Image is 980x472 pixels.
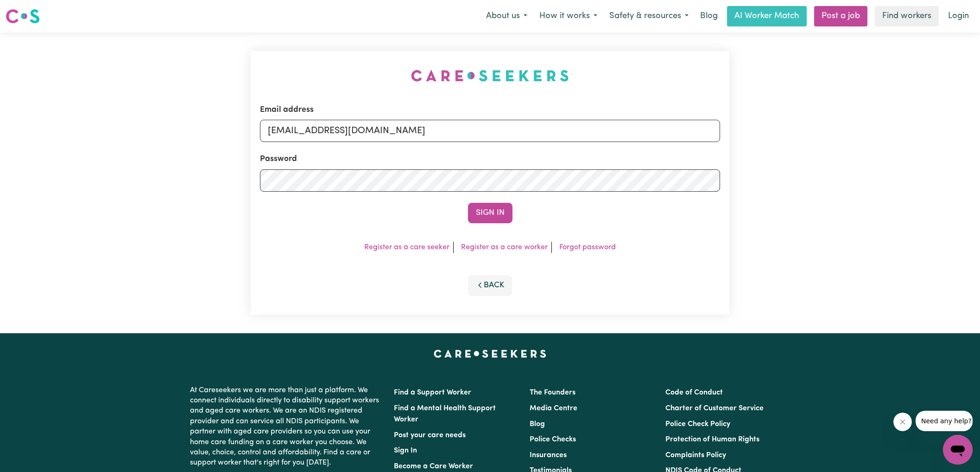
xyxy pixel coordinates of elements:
[530,436,576,443] a: Police Checks
[665,436,759,443] a: Protection of Human Rights
[260,153,297,165] label: Password
[559,244,616,251] a: Forgot password
[480,6,533,26] button: About us
[461,244,548,251] a: Register as a care worker
[814,6,867,26] a: Post a job
[893,413,912,431] iframe: Close message
[695,6,723,26] a: Blog
[665,452,726,459] a: Complaints Policy
[943,435,973,465] iframe: Button to launch messaging window
[260,120,721,142] input: Email address
[665,405,764,412] a: Charter of Customer Service
[530,405,577,412] a: Media Centre
[6,8,40,25] img: Careseekers logo
[530,420,545,428] a: Blog
[394,447,417,454] a: Sign In
[364,244,449,251] a: Register as a care seeker
[727,6,807,26] a: AI Worker Match
[603,6,695,26] button: Safety & resources
[434,350,546,357] a: Careseekers home page
[530,389,575,396] a: The Founders
[665,420,730,428] a: Police Check Policy
[942,6,974,26] a: Login
[665,389,723,396] a: Code of Conduct
[394,432,466,439] a: Post your care needs
[394,405,496,423] a: Find a Mental Health Support Worker
[530,452,567,459] a: Insurances
[875,6,939,26] a: Find workers
[468,275,512,296] button: Back
[190,381,383,472] p: At Careseekers we are more than just a platform. We connect individuals directly to disability su...
[260,104,314,116] label: Email address
[6,6,40,27] a: Careseekers logo
[468,203,512,223] button: Sign In
[533,6,603,26] button: How it works
[394,463,473,470] a: Become a Care Worker
[916,411,973,431] iframe: Message from company
[394,389,471,396] a: Find a Support Worker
